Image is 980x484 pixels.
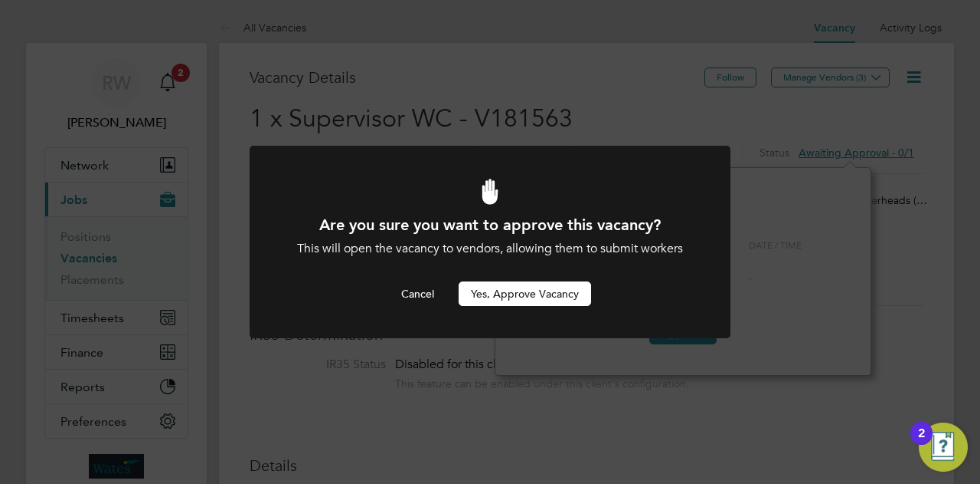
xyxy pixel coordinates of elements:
[919,423,968,472] button: Open Resource Center, 2 new notifications
[291,215,689,235] h1: Are you sure you want to approve this vacancy?
[297,241,683,256] span: This will open the vacancy to vendors, allowing them to submit workers
[389,282,446,306] button: Cancel
[459,282,591,306] button: Yes, Approve Vacancy
[918,433,925,453] div: 2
